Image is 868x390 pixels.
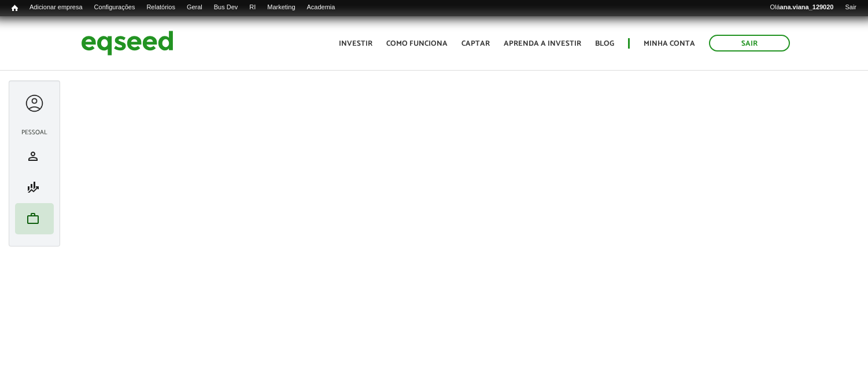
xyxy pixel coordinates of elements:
img: EqSeed [81,28,173,58]
h2: Pessoal [15,129,54,136]
a: Oláana.viana_129020 [764,3,840,12]
strong: ana.viana_129020 [780,3,834,10]
a: Geral [181,3,208,12]
a: finance_mode [18,181,51,194]
a: Sair [839,3,862,12]
a: Configurações [88,3,141,12]
a: Captar [461,40,490,47]
li: Meu perfil [15,141,54,172]
a: Bus Dev [208,3,244,12]
span: Início [12,4,18,12]
a: person [18,149,51,163]
span: finance_mode [26,181,40,194]
a: work [18,212,51,226]
a: Investir [339,40,372,47]
li: Meu portfólio [15,203,54,234]
a: Minha conta [644,40,695,47]
a: Como funciona [386,40,448,47]
a: Marketing [261,3,301,12]
a: Aprenda a investir [504,40,581,47]
a: Expandir menu [24,93,45,114]
a: Relatórios [141,3,180,12]
a: Sair [709,35,790,51]
span: work [26,212,40,226]
a: Início [6,3,24,14]
a: RI [243,3,261,12]
a: Adicionar empresa [24,3,88,12]
a: Academia [301,3,341,12]
a: Blog [595,40,614,47]
li: Minha simulação [15,172,54,203]
span: person [26,149,40,163]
